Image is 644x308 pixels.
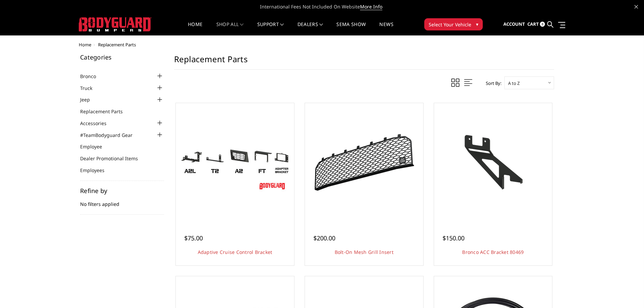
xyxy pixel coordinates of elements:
a: Accessories [80,120,115,127]
a: Replacement Parts [80,108,131,115]
a: Bolt-On Mesh Grill Insert [307,105,422,220]
a: Truck [80,85,101,92]
a: Support [257,22,284,35]
h5: Categories [80,54,164,60]
a: Bronco ACC Bracket 80469 [462,249,524,255]
h1: Replacement Parts [174,54,554,70]
a: More Info [360,3,382,10]
span: $75.00 [184,234,203,242]
span: Account [503,21,525,27]
button: Select Your Vehicle [424,18,483,30]
img: BODYGUARD BUMPERS [79,17,151,31]
a: Cart 8 [527,15,545,33]
a: SEMA Show [336,22,366,35]
a: Adaptive Cruise Control Bracket [177,105,292,220]
a: Adaptive Cruise Control Bracket [198,249,272,255]
a: Account [503,15,525,33]
a: Employee [80,143,111,150]
img: Bolt-On Mesh Grill Insert [310,131,418,193]
a: Dealer Promotional Items [80,155,146,162]
span: Cart [527,21,539,27]
label: Sort By: [482,78,501,88]
a: Jeep [80,96,98,103]
a: shop all [216,22,244,35]
a: Bronco [80,73,104,80]
span: ▾ [476,21,478,28]
a: Dealers [297,22,323,35]
span: $200.00 [313,234,335,242]
a: Bolt-On Mesh Grill Insert [335,249,393,255]
span: $150.00 [443,234,464,242]
span: Select Your Vehicle [429,21,471,28]
a: Bronco ACC Bracket 80469 [436,105,551,220]
h5: Refine by [80,188,164,194]
span: 8 [540,22,545,27]
img: Adaptive Cruise Control Bracket [181,132,289,193]
a: Home [79,42,91,48]
div: No filters applied [80,188,164,215]
span: Replacement Parts [98,42,136,48]
a: Employees [80,167,113,174]
img: Bronco ACC Bracket 80469 [439,132,547,193]
a: Home [188,22,202,35]
a: News [379,22,393,35]
a: #TeamBodyguard Gear [80,132,141,139]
